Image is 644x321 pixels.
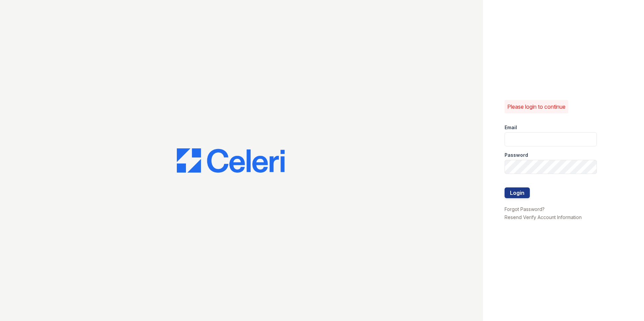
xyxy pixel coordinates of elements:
label: Email [505,124,517,131]
p: Please login to continue [507,103,566,111]
label: Password [505,152,528,158]
a: Forgot Password? [505,206,545,212]
button: Login [505,187,530,198]
a: Resend Verify Account Information [505,214,582,220]
img: CE_Logo_Blue-a8612792a0a2168367f1c8372b55b34899dd931a85d93a1a3d3e32e68fde9ad4.png [177,148,285,173]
